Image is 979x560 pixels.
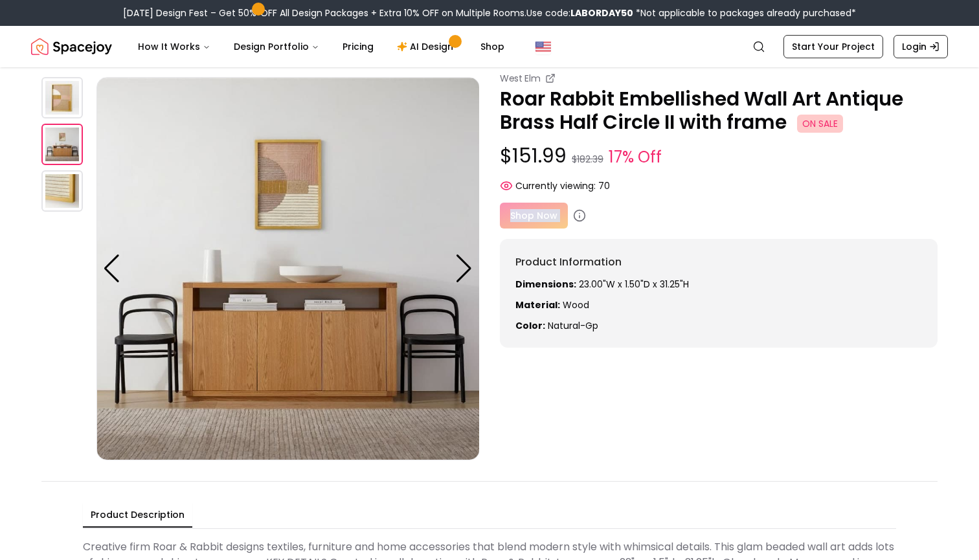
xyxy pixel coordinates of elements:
[548,319,598,332] span: natural-gp
[223,34,330,60] button: Design Portfolio
[515,179,596,192] span: Currently viewing:
[570,6,633,19] b: LABORDAY50
[515,319,545,332] strong: Color:
[515,278,576,291] strong: Dimensions:
[500,72,540,85] small: West Elm
[96,77,480,460] img: https://storage.googleapis.com/spacejoy-main/assets/6125ea261c5fdb001c6b6867/product_0_2b2l75ncok39
[515,298,560,311] strong: Material:
[783,35,883,58] a: Start Your Project
[797,115,843,133] span: ON SALE
[470,34,515,60] a: Shop
[387,34,467,60] a: AI Design
[598,179,610,192] span: 70
[31,26,948,67] nav: Global
[515,278,922,291] p: 23.00"W x 1.50"D x 31.25"H
[526,6,633,19] span: Use code:
[128,34,515,60] nav: Main
[500,144,938,169] p: $151.99
[633,6,856,19] span: *Not applicable to packages already purchased*
[31,34,112,60] img: Spacejoy Logo
[572,153,603,166] small: $182.39
[41,124,83,165] img: https://storage.googleapis.com/spacejoy-main/assets/6125ea261c5fdb001c6b6867/product_0_2b2l75ncok39
[31,34,112,60] a: Spacejoy
[894,35,948,58] a: Login
[41,77,83,118] img: https://storage.googleapis.com/spacejoy-main/assets/6125ea261c5fdb001c6b6867/product_0_ia9cb7h87pc
[41,170,83,212] img: https://storage.googleapis.com/spacejoy-main/assets/6125ea261c5fdb001c6b6867/product_1_5jmnejcl9igl
[500,87,938,134] p: Roar Rabbit Embellished Wall Art Antique Brass Half Circle II with frame
[515,254,922,270] h6: Product Information
[123,6,856,19] div: [DATE] Design Fest – Get 50% OFF All Design Packages + Extra 10% OFF on Multiple Rooms.
[83,503,192,528] button: Product Description
[535,39,551,54] img: United States
[609,146,662,169] small: 17% Off
[332,34,384,60] a: Pricing
[563,298,589,311] span: wood
[128,34,221,60] button: How It Works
